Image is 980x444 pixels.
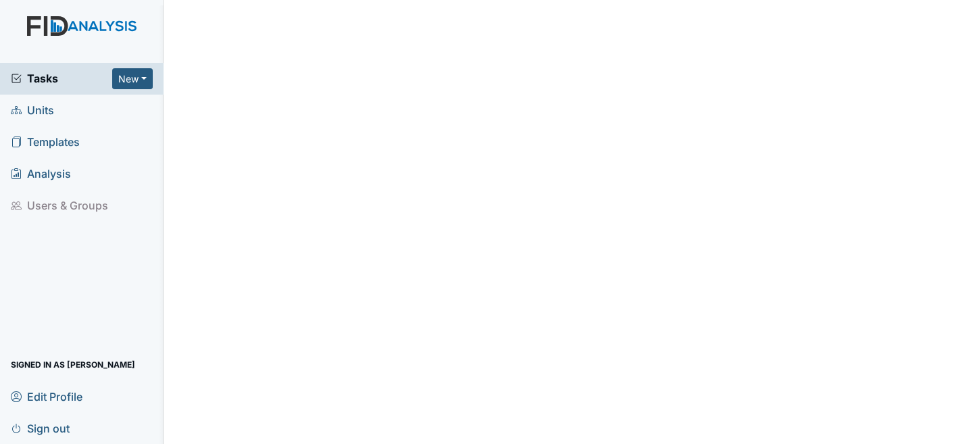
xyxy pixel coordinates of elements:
[11,164,71,184] span: Analysis
[11,70,112,87] a: Tasks
[11,386,82,407] span: Edit Profile
[11,100,54,121] span: Units
[11,418,70,439] span: Sign out
[11,354,135,375] span: Signed in as [PERSON_NAME]
[11,132,80,153] span: Templates
[112,68,153,89] button: New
